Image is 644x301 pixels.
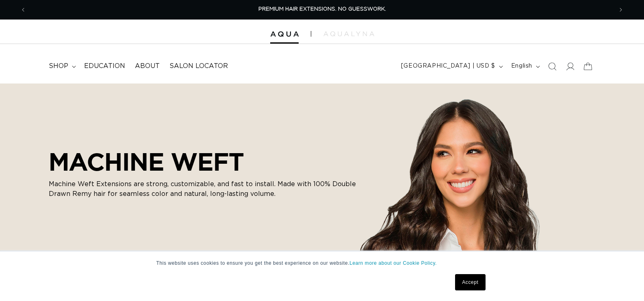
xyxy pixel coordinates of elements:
a: Learn more about our Cookie Policy. [349,260,437,266]
span: [GEOGRAPHIC_DATA] | USD $ [401,62,495,70]
button: English [506,59,543,74]
span: Education [84,62,125,70]
span: English [511,62,532,70]
button: Previous announcement [14,2,32,18]
a: Salon Locator [165,57,233,75]
a: Education [79,57,130,75]
summary: Search [543,57,561,75]
span: shop [49,62,68,70]
p: This website uses cookies to ensure you get the best experience on our website. [156,259,488,267]
a: Accept [455,274,485,290]
button: [GEOGRAPHIC_DATA] | USD $ [396,59,506,74]
button: Next announcement [612,2,630,18]
summary: shop [44,57,79,75]
span: Salon Locator [169,62,228,70]
img: Aqua Hair Extensions [270,31,299,37]
span: PREMIUM HAIR EXTENSIONS. NO GUESSWORK. [258,7,386,12]
p: Machine Weft Extensions are strong, customizable, and fast to install. Made with 100% Double Draw... [49,179,358,199]
a: About [130,57,165,75]
img: aqualyna.com [323,31,374,36]
h2: MACHINE WEFT [49,147,358,176]
span: About [135,62,160,70]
